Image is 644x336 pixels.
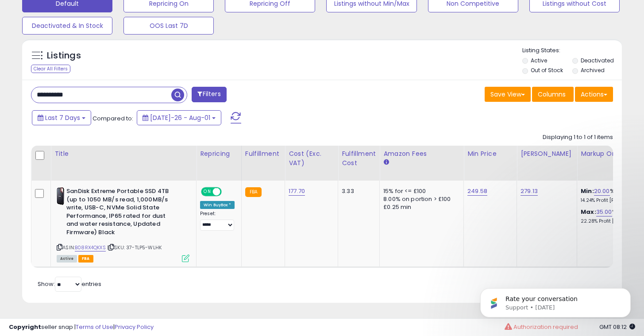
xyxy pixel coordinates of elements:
[531,66,563,74] label: Out of Stock
[47,50,81,62] h5: Listings
[245,187,262,197] small: FBA
[45,113,80,122] span: Last 7 Days
[66,187,174,239] b: SanDisk Extreme Portable SSD 4TB (up to 1050 MB/s read, 1,000MB/s write, USB-C, NVMe Solid State ...
[596,208,612,216] a: 35.00
[57,187,189,261] div: ASIN:
[78,255,93,263] span: FBA
[581,208,596,216] b: Max:
[9,323,41,331] strong: Copyright
[485,87,531,102] button: Save View
[93,114,133,123] span: Compared to:
[543,133,613,142] div: Displaying 1 to 1 of 1 items
[289,149,334,168] div: Cost (Exc. VAT)
[581,187,594,195] b: Min:
[521,187,538,196] a: 279.13
[383,187,457,195] div: 15% for <= £100
[467,270,644,332] iframe: Intercom notifications message
[57,187,64,205] img: 41sDDNFcrcL._SL40_.jpg
[38,280,101,288] span: Show: entries
[581,66,605,74] label: Archived
[383,149,460,158] div: Amazon Fees
[467,149,513,158] div: Min Price
[531,57,547,64] label: Active
[31,65,70,73] div: Clear All Filters
[220,188,235,196] span: OFF
[575,87,613,102] button: Actions
[200,211,235,231] div: Preset:
[245,149,281,158] div: Fulfillment
[9,323,154,332] div: seller snap | |
[200,201,235,209] div: Win BuyBox *
[115,323,154,331] a: Privacy Policy
[383,158,389,166] small: Amazon Fees.
[123,17,214,35] button: OOS Last 7D
[57,255,77,263] span: All listings currently available for purchase on Amazon
[150,113,210,122] span: [DATE]-26 - Aug-01
[22,17,112,35] button: Deactivated & In Stock
[342,149,376,168] div: Fulfillment Cost
[75,244,106,251] a: B08RX4QKXS
[522,46,622,55] p: Listing States:
[76,323,113,331] a: Terms of Use
[581,57,614,64] label: Deactivated
[289,187,305,196] a: 177.70
[521,149,573,158] div: [PERSON_NAME]
[107,244,162,251] span: | SKU: 37-TLP5-WLHK
[383,203,457,211] div: £0.25 min
[192,87,226,102] button: Filters
[532,87,574,102] button: Columns
[467,187,487,196] a: 249.58
[538,90,566,99] span: Columns
[32,110,91,125] button: Last 7 Days
[594,187,610,196] a: 20.00
[137,110,221,125] button: [DATE]-26 - Aug-01
[200,149,238,158] div: Repricing
[54,149,193,158] div: Title
[383,195,457,203] div: 8.00% on portion > £100
[202,188,213,196] span: ON
[342,187,373,195] div: 3.33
